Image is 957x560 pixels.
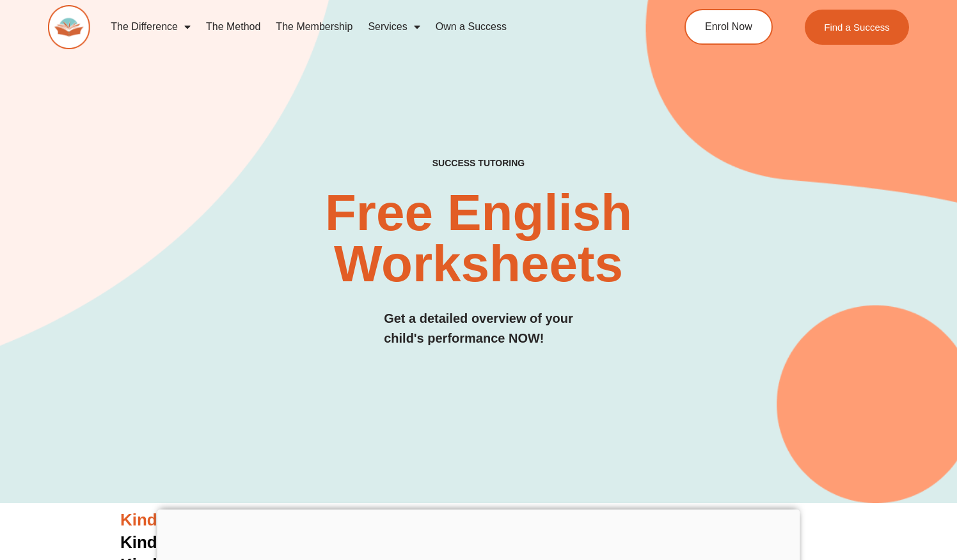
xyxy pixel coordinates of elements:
[198,12,268,42] a: The Method
[428,12,514,42] a: Own a Success
[351,158,606,169] h4: SUCCESS TUTORING​
[120,533,640,552] a: Kinder Worksheet 1:Identifying Uppercase and Lowercase Letters
[268,12,360,42] a: The Membership
[103,12,198,42] a: The Difference
[120,533,281,552] span: Kinder Worksheet 1:
[103,12,635,42] nav: Menu
[684,9,773,45] a: Enrol Now
[360,12,427,42] a: Services
[120,509,837,531] h3: Kinder English Worksheets
[384,309,573,348] h3: Get a detailed overview of your child's performance NOW!
[825,22,890,32] span: Find a Success
[705,22,752,32] span: Enrol Now
[194,187,763,290] h2: Free English Worksheets​
[805,10,910,45] a: Find a Success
